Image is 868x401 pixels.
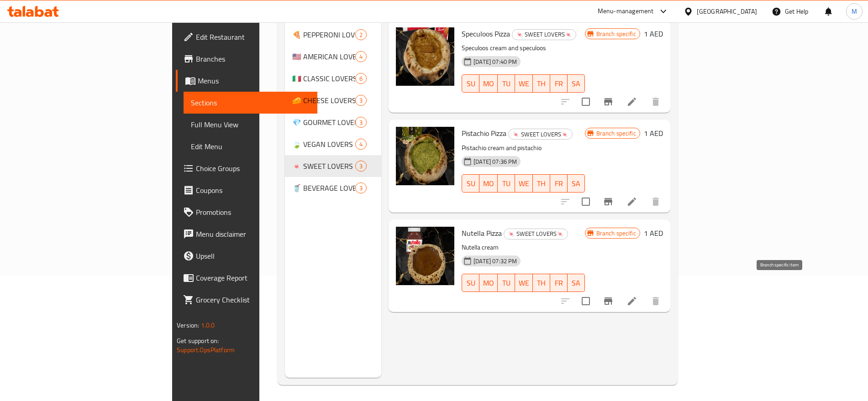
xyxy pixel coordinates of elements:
[852,6,857,16] span: M
[176,157,317,179] a: Choice Groups
[519,276,529,290] span: WE
[396,127,454,185] img: Pistachio Pizza
[285,68,381,89] div: 🇮🇹 CLASSIC LOVERS 🇮🇹6
[537,77,547,90] span: TH
[292,95,355,106] span: 🧀 CHEESE LOVERS 🧀
[292,139,355,150] span: 🍃 VEGAN LOVERS 🍃
[177,319,199,331] span: Version:
[292,73,355,84] span: 🇮🇹 CLASSIC LOVERS 🇮🇹
[355,29,367,40] div: items
[462,174,479,193] button: SU
[184,92,317,114] a: Sections
[597,191,619,213] button: Branch-specific-item
[462,274,479,292] button: SU
[285,89,381,111] div: 🧀 CHEESE LOVERS 🧀3
[550,274,568,292] button: FR
[355,139,367,150] div: items
[512,29,576,40] span: 🍬 SWEET LOVERS🍬
[176,267,317,289] a: Coverage Report
[597,91,619,113] button: Branch-specific-item
[285,111,381,133] div: 💎 GOURMET LOVERS 💎3
[466,77,476,90] span: SU
[196,207,310,218] span: Promotions
[554,276,564,290] span: FR
[355,117,367,128] div: items
[355,95,367,106] div: items
[597,290,619,312] button: Branch-specific-item
[462,27,510,41] span: Speculoos Pizza
[554,77,564,90] span: FR
[285,24,381,46] div: 🍕 PEPPERONI LOVERS 🍕2
[568,274,585,292] button: SA
[479,274,498,292] button: MO
[191,119,310,130] span: Full Menu View
[285,46,381,68] div: 🇺🇸 AMERICAN LOVERS🇺🇸4
[196,163,310,174] span: Choice Groups
[356,118,366,127] span: 3
[462,226,502,240] span: Nutella Pizza
[176,26,317,48] a: Edit Restaurant
[356,162,366,171] span: 3
[568,174,585,193] button: SA
[462,42,584,54] p: Speculoos cream and speculoos
[196,229,310,240] span: Menu disclaimer
[645,191,667,213] button: delete
[356,74,366,83] span: 6
[176,179,317,201] a: Coupons
[196,185,310,196] span: Coupons
[196,294,310,305] span: Grocery Checklist
[504,229,568,240] div: 🍬 SWEET LOVERS🍬
[576,292,595,311] span: Select to update
[504,229,568,239] span: 🍬 SWEET LOVERS🍬
[292,29,355,40] span: 🍕 PEPPERONI LOVERS 🍕
[470,157,521,166] span: [DATE] 07:36 PM
[550,174,568,193] button: FR
[501,177,511,190] span: TU
[176,48,317,70] a: Branches
[498,74,515,93] button: TU
[501,77,511,90] span: TU
[598,6,654,17] div: Menu-management
[356,52,366,61] span: 4
[356,96,366,105] span: 3
[537,177,547,190] span: TH
[508,129,573,140] div: 🍬 SWEET LOVERS🍬
[285,20,381,203] nav: Menu sections
[479,174,498,193] button: MO
[533,174,550,193] button: TH
[198,75,310,86] span: Menus
[285,133,381,155] div: 🍃 VEGAN LOVERS 🍃4
[196,250,310,261] span: Upsell
[184,135,317,157] a: Edit Menu
[554,177,564,190] span: FR
[571,77,581,90] span: SA
[176,289,317,311] a: Grocery Checklist
[462,142,584,154] p: Pistachio cream and pistachio
[196,272,310,283] span: Coverage Report
[593,129,640,138] span: Branch specific
[355,161,367,172] div: items
[519,77,529,90] span: WE
[515,174,533,193] button: WE
[533,274,550,292] button: TH
[644,127,663,140] h6: 1 AED
[498,274,515,292] button: TU
[483,276,494,290] span: MO
[396,227,454,285] img: Nutella Pizza
[479,74,498,93] button: MO
[568,74,585,93] button: SA
[292,182,355,193] span: 🥤 BEVERAGE LOVERS🥤
[466,276,476,290] span: SU
[196,53,310,64] span: Branches
[292,161,355,172] span: 🍬 SWEET LOVERS🍬
[576,92,595,111] span: Select to update
[593,30,640,38] span: Branch specific
[285,155,381,177] div: 🍬 SWEET LOVERS🍬3
[509,129,572,140] span: 🍬 SWEET LOVERS🍬
[177,344,235,356] a: Support.OpsPlatform
[483,177,494,190] span: MO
